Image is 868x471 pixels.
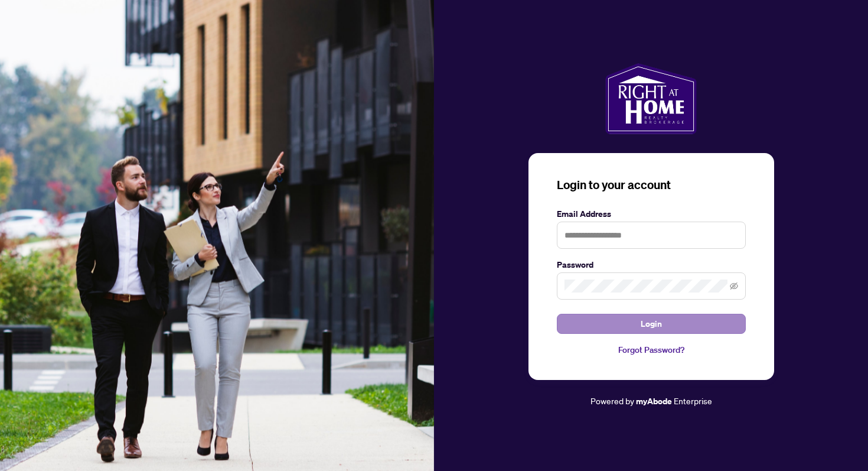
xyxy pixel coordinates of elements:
span: Enterprise [674,395,712,406]
a: Forgot Password? [557,343,746,356]
span: eye-invisible [730,282,738,290]
span: Login [641,314,662,333]
img: ma-logo [605,63,697,134]
span: Powered by [590,395,634,406]
h3: Login to your account [557,177,746,193]
label: Email Address [557,207,746,220]
label: Password [557,258,746,271]
button: Login [557,314,746,334]
a: myAbode [636,395,672,408]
